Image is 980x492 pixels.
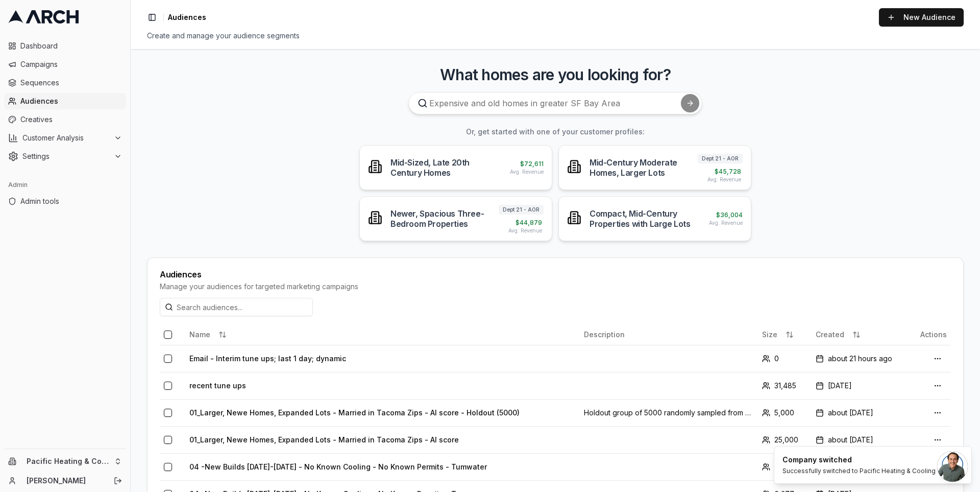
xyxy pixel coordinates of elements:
div: Newer, Spacious Three-Bedroom Properties [390,208,499,229]
div: Name [189,326,576,343]
td: recent tune ups [185,372,580,399]
div: Successfully switched to Pacific Heating & Cooling [782,467,936,475]
div: Manage your audiences for targeted marketing campaigns [160,282,951,292]
span: Campaigns [20,59,122,69]
span: Customer Analysis [22,133,110,143]
th: Description [580,324,758,345]
div: 5,000 [762,408,807,418]
span: Settings [22,151,110,161]
span: Admin tools [20,196,122,206]
div: Company switched [782,455,936,465]
div: Size [762,326,807,343]
span: $ 44,879 [516,219,542,227]
th: Actions [911,324,951,345]
input: Expensive and old homes in greater SF Bay Area [408,92,702,114]
button: Pacific Heating & Cooling [4,453,126,470]
span: Audiences [20,96,122,106]
td: 04 -New Builds [DATE]-[DATE] - No Known Cooling - No Known Permits - Tumwater [185,453,580,480]
td: 01_Larger, Newe Homes, Expanded Lots - Married in Tacoma Zips - AI score [185,426,580,453]
div: Created [816,326,906,343]
h3: What homes are you looking for? [147,65,964,84]
h3: Or, get started with one of your customer profiles: [147,127,964,137]
td: Holdout group of 5000 randomly sampled from "01_Larger, Newe Homes, Expanded Lots - Married in Ta... [580,399,758,426]
span: Sequences [20,78,122,88]
div: Compact, Mid-Century Properties with Large Lots [590,208,701,229]
span: Avg. Revenue [709,219,743,227]
div: 25,000 [762,435,807,445]
div: about 21 hours ago [816,354,906,364]
span: $ 45,728 [715,168,741,176]
button: Log out [111,474,125,488]
td: Email - Interim tune ups; last 1 day; dynamic [185,345,580,372]
span: Avg. Revenue [510,168,544,176]
a: Sequences [4,75,126,91]
a: New Audience [879,8,964,27]
span: Audiences [168,12,206,22]
a: Dashboard [4,38,126,54]
span: $ 72,611 [520,160,544,168]
input: Search audiences... [160,298,313,316]
div: about [DATE] [816,408,906,418]
td: 01_Larger, Newe Homes, Expanded Lots - Married in Tacoma Zips - AI score - Holdout (5000) [185,399,580,426]
div: Mid-Century Moderate Homes, Larger Lots [590,157,698,178]
span: Dept 21 - AOR [698,154,743,163]
button: Settings [4,148,126,165]
div: about [DATE] [816,435,906,445]
a: Creatives [4,111,126,128]
span: Dashboard [20,41,122,51]
div: Admin [4,177,126,193]
div: Create and manage your audience segments [147,31,964,41]
span: Dept 21 - AOR [499,205,544,215]
nav: breadcrumb [168,12,206,22]
a: Audiences [4,93,126,109]
div: 0 [762,354,807,364]
a: Admin tools [4,193,126,209]
div: Audiences [160,270,951,278]
button: Customer Analysis [4,130,126,146]
span: Creatives [20,114,122,125]
a: Campaigns [4,56,126,73]
div: Mid-Sized, Late 20th Century Homes [390,157,502,178]
div: Open chat [937,451,968,482]
span: $ 36,004 [716,211,743,219]
a: [PERSON_NAME] [27,476,103,486]
div: 2,470 [762,462,807,472]
div: [DATE] [816,381,906,391]
span: Pacific Heating & Cooling [27,457,110,466]
span: Avg. Revenue [707,176,741,183]
span: Avg. Revenue [508,227,542,235]
div: 31,485 [762,381,807,391]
